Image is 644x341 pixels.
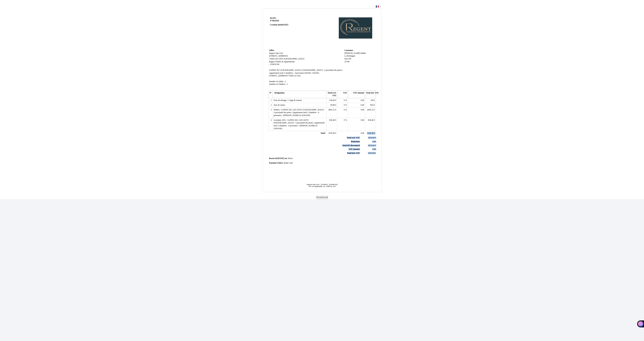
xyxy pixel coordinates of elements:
[344,119,345,121] span: 0
[365,118,376,131] td: €
[270,17,276,19] span: Invoice
[367,132,373,134] span: 3250.40
[361,104,364,106] span: 0.00
[361,109,364,111] span: 0.00
[270,63,279,66] span: 979676749
[361,132,364,134] span: 0.00
[316,196,328,199] button: Download
[337,108,348,118] td: %
[326,103,337,108] td: €
[272,20,279,22] span: 6924545
[269,58,274,60] span: 74260
[372,148,376,150] span: 0.00
[337,118,348,131] td: %
[329,119,335,121] span: 858.48
[305,72,319,74] span: [DATE] - [DATE]
[270,24,288,26] strong: Creation date
[284,58,304,60] span: [GEOGRAPHIC_DATA]
[344,104,345,106] span: 0
[282,24,288,26] span: [DATE]
[269,63,270,66] span: -
[269,75,288,77] span: [STREET_ADDRESS]
[347,137,360,139] span: Total excl. VAT
[277,157,284,159] span: [DATE]
[326,91,337,98] th: Total excl. VAT
[274,104,285,106] span: Taxe de séjour
[361,99,364,101] span: 0.00
[349,148,360,150] span: VAT Amount
[294,75,301,77] span: Les Gets
[361,52,366,54] span: Muller
[342,144,360,147] span: Total HT discounted
[284,162,293,164] span: Bank Card
[269,83,286,85] span: Number of Children :
[273,91,326,98] th: Designation
[368,137,374,139] span: 3250.40
[348,91,365,98] th: VAT Amount
[337,91,348,98] th: VAT
[365,103,376,108] td: €
[269,49,275,51] span: Seller:
[368,152,374,154] span: 3250.40
[274,99,302,101] span: Frais de ménage + Linge de maison
[361,119,364,121] span: 0.00
[360,136,376,140] td: €
[269,69,343,74] span: SAPINS 302 | [GEOGRAPHIC_DATA] | [GEOGRAPHIC_DATA] - A proximité des pistes | Appartement neuf 2 ...
[349,58,351,60] span: FR
[326,131,337,136] td: €
[269,80,285,83] span: Number of Adults :
[328,132,335,134] span: 3250.40
[368,144,374,147] span: 3250.40
[287,83,288,85] span: 2
[274,119,325,130] span: Acomptes 30% - SAPINS 302 | LES GETS | [GEOGRAPHIC_DATA] - A proximité des pistes | Appartement n...
[275,61,295,63] span: Chalets & Appartements
[274,109,325,116] span: Nuitées - SAPINS 302 | LES GETS | [GEOGRAPHIC_DATA] - A proximité des pistes | Appartement neuf 2...
[344,61,349,63] span: 35740
[268,91,273,98] th: N°
[344,109,345,111] span: 0
[370,104,373,106] span: 58.8
[337,103,348,108] td: %
[326,98,337,103] td: €
[309,185,336,187] span: VAT not applicable, art. 293B du CGI
[307,184,338,185] span: Regent Alps SAS - [STREET_ADDRESS]
[268,103,273,108] td: 2
[285,157,287,159] span: on:
[337,98,348,103] td: %
[268,118,273,131] td: 4
[344,49,353,51] span: Customer:
[360,144,376,147] td: €
[269,55,288,57] span: [STREET_ADDRESS]
[268,108,273,118] td: 3
[269,61,275,63] span: Regent
[288,157,293,159] span: Direct
[365,98,376,103] td: €
[330,104,335,106] span: 58.80
[367,109,373,111] span: 2003.12
[285,80,286,83] span: 2
[365,131,376,136] td: €
[269,52,283,54] span: Regent Alps SAS
[351,141,360,143] span: Reduction
[269,157,277,159] span: Reserved
[344,52,360,54] span: [PERSON_NAME]
[344,58,348,60] span: Pacé
[347,152,360,154] span: Total incl. VAT
[268,98,273,103] td: 1
[269,162,284,164] span: Payment Choice:
[270,19,311,22] strong: N°
[344,55,355,57] span: La Brehaigne
[370,99,373,101] span: 330
[275,58,284,60] span: LES GETS
[326,108,337,118] td: €
[344,99,345,101] span: 0
[365,91,376,98] th: Total incl. VAT
[360,151,376,155] td: €
[337,17,375,42] img: logo
[321,132,325,134] span: Total:
[326,118,337,131] td: €
[329,99,335,101] span: 330.00
[368,119,373,121] span: 858.48
[288,75,293,77] span: 74260
[328,109,335,111] span: 2003.12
